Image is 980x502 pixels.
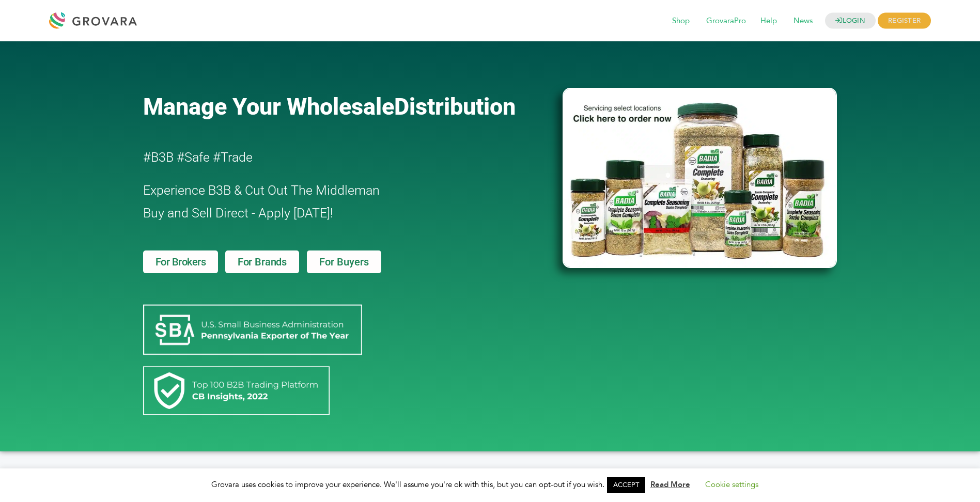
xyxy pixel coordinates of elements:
[143,146,504,169] h2: #B3B #Safe #Trade
[705,479,758,490] a: Cookie settings
[211,479,769,490] span: Grovara uses cookies to improve your experience. We'll assume you're ok with this, but you can op...
[786,15,820,27] a: News
[665,15,697,27] a: Shop
[753,15,784,27] a: Help
[319,257,369,267] span: For Buyers
[143,206,333,221] span: Buy and Sell Direct - Apply [DATE]!
[699,15,753,27] a: GrovaraPro
[143,93,546,120] a: Manage Your WholesaleDistribution
[307,250,381,273] a: For Buyers
[143,250,219,273] a: For Brokers
[878,13,931,29] span: REGISTER
[225,250,299,273] a: For Brands
[155,257,206,267] span: For Brokers
[665,11,697,31] span: Shop
[238,257,287,267] span: For Brands
[825,13,876,29] a: LOGIN
[143,93,394,120] span: Manage Your Wholesale
[607,477,645,493] a: ACCEPT
[650,479,690,490] a: Read More
[143,183,380,198] span: Experience B3B & Cut Out The Middleman
[753,11,784,31] span: Help
[394,93,516,120] span: Distribution
[699,11,753,31] span: GrovaraPro
[786,11,820,31] span: News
